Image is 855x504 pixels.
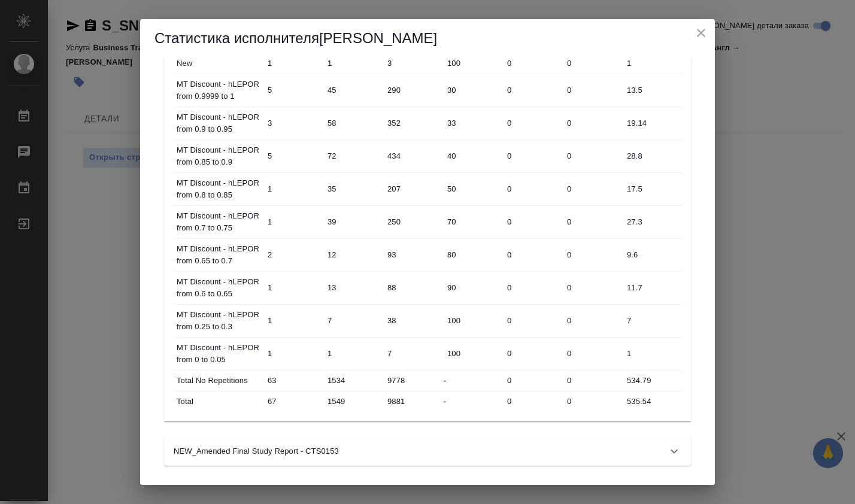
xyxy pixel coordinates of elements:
[177,276,260,300] p: MT Discount - hLEPOR from 0.6 to 0.65
[503,114,563,132] input: ✎ Введи что-нибудь
[323,279,383,296] input: ✎ Введи что-нибудь
[323,114,383,132] input: ✎ Введи что-нибудь
[323,213,383,230] input: ✎ Введи что-нибудь
[563,345,623,362] input: ✎ Введи что-нибудь
[174,445,339,457] p: NEW_Amended Final Study Report - CTS0153
[383,81,443,99] input: ✎ Введи что-нибудь
[563,54,623,72] input: ✎ Введи что-нибудь
[503,393,563,410] input: ✎ Введи что-нибудь
[323,345,383,362] input: ✎ Введи что-нибудь
[323,147,383,165] input: ✎ Введи что-нибудь
[383,345,443,362] input: ✎ Введи что-нибудь
[263,114,323,132] input: ✎ Введи что-нибудь
[263,180,323,198] input: ✎ Введи что-нибудь
[563,279,623,296] input: ✎ Введи что-нибудь
[177,375,260,387] p: Total No Repetitions
[443,81,503,99] input: ✎ Введи что-нибудь
[383,147,443,165] input: ✎ Введи что-нибудь
[563,312,623,329] input: ✎ Введи что-нибудь
[177,342,260,366] p: MT Discount - hLEPOR from 0 to 0.05
[623,312,683,329] input: ✎ Введи что-нибудь
[623,279,683,296] input: ✎ Введи что-нибудь
[563,147,623,165] input: ✎ Введи что-нибудь
[154,29,701,48] h5: Статистика исполнителя [PERSON_NAME]
[177,177,260,201] p: MT Discount - hLEPOR from 0.8 to 0.85
[263,372,323,389] input: ✎ Введи что-нибудь
[383,372,443,389] input: ✎ Введи что-нибудь
[383,393,443,410] input: ✎ Введи что-нибудь
[563,246,623,263] input: ✎ Введи что-нибудь
[443,246,503,263] input: ✎ Введи что-нибудь
[503,54,563,72] input: ✎ Введи что-нибудь
[503,147,563,165] input: ✎ Введи что-нибудь
[383,279,443,296] input: ✎ Введи что-нибудь
[623,147,683,165] input: ✎ Введи что-нибудь
[563,180,623,198] input: ✎ Введи что-нибудь
[177,243,260,267] p: MT Discount - hLEPOR from 0.65 to 0.7
[503,345,563,362] input: ✎ Введи что-нибудь
[263,246,323,263] input: ✎ Введи что-нибудь
[383,180,443,198] input: ✎ Введи что-нибудь
[263,345,323,362] input: ✎ Введи что-нибудь
[383,54,443,72] input: ✎ Введи что-нибудь
[563,114,623,132] input: ✎ Введи что-нибудь
[623,54,683,72] input: ✎ Введи что-нибудь
[503,372,563,389] input: ✎ Введи что-нибудь
[503,279,563,296] input: ✎ Введи что-нибудь
[323,81,383,99] input: ✎ Введи что-нибудь
[263,393,323,410] input: ✎ Введи что-нибудь
[323,246,383,263] input: ✎ Введи что-нибудь
[164,437,691,466] div: NEW_Amended Final Study Report - CTS0153
[623,81,683,99] input: ✎ Введи что-нибудь
[503,246,563,263] input: ✎ Введи что-нибудь
[503,312,563,329] input: ✎ Введи что-нибудь
[623,372,683,389] input: ✎ Введи что-нибудь
[323,393,383,410] input: ✎ Введи что-нибудь
[263,81,323,99] input: ✎ Введи что-нибудь
[383,246,443,263] input: ✎ Введи что-нибудь
[177,210,260,234] p: MT Discount - hLEPOR from 0.7 to 0.75
[623,246,683,263] input: ✎ Введи что-нибудь
[443,213,503,230] input: ✎ Введи что-нибудь
[177,144,260,168] p: MT Discount - hLEPOR from 0.85 to 0.9
[443,394,503,409] div: -
[563,213,623,230] input: ✎ Введи что-нибудь
[323,312,383,329] input: ✎ Введи что-нибудь
[503,180,563,198] input: ✎ Введи что-нибудь
[383,213,443,230] input: ✎ Введи что-нибудь
[177,396,260,408] p: Total
[177,111,260,135] p: MT Discount - hLEPOR from 0.9 to 0.95
[623,393,683,410] input: ✎ Введи что-нибудь
[563,393,623,410] input: ✎ Введи что-нибудь
[323,54,383,72] input: ✎ Введи что-нибудь
[263,213,323,230] input: ✎ Введи что-нибудь
[443,374,503,388] div: -
[177,309,260,333] p: MT Discount - hLEPOR from 0.25 to 0.3
[563,372,623,389] input: ✎ Введи что-нибудь
[177,78,260,102] p: MT Discount - hLEPOR from 0.9999 to 1
[443,312,503,329] input: ✎ Введи что-нибудь
[443,114,503,132] input: ✎ Введи что-нибудь
[623,180,683,198] input: ✎ Введи что-нибудь
[263,312,323,329] input: ✎ Введи что-нибудь
[383,114,443,132] input: ✎ Введи что-нибудь
[623,345,683,362] input: ✎ Введи что-нибудь
[177,57,260,69] p: New
[503,213,563,230] input: ✎ Введи что-нибудь
[263,54,323,72] input: ✎ Введи что-нибудь
[563,81,623,99] input: ✎ Введи что-нибудь
[323,180,383,198] input: ✎ Введи что-нибудь
[503,81,563,99] input: ✎ Введи что-нибудь
[443,345,503,362] input: ✎ Введи что-нибудь
[692,24,710,42] button: close
[443,54,503,72] input: ✎ Введи что-нибудь
[263,147,323,165] input: ✎ Введи что-нибудь
[323,372,383,389] input: ✎ Введи что-нибудь
[443,279,503,296] input: ✎ Введи что-нибудь
[383,312,443,329] input: ✎ Введи что-нибудь
[623,213,683,230] input: ✎ Введи что-нибудь
[263,279,323,296] input: ✎ Введи что-нибудь
[623,114,683,132] input: ✎ Введи что-нибудь
[443,147,503,165] input: ✎ Введи что-нибудь
[443,180,503,198] input: ✎ Введи что-нибудь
